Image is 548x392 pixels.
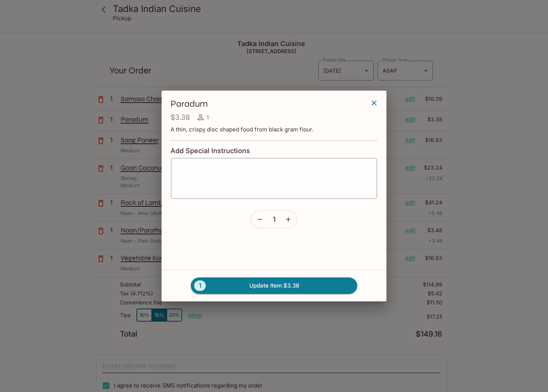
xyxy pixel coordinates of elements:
span: 1 [194,280,206,291]
h4: Add Special Instructions [171,147,377,155]
h3: Paradum [171,98,365,110]
span: 1 [207,114,209,121]
button: 1Update Item $3.38 [191,277,357,294]
span: 1 [273,215,275,224]
h4: $3.38 [171,113,190,122]
p: A thin, crispy disc shaped food from black gram flour. [171,126,377,133]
